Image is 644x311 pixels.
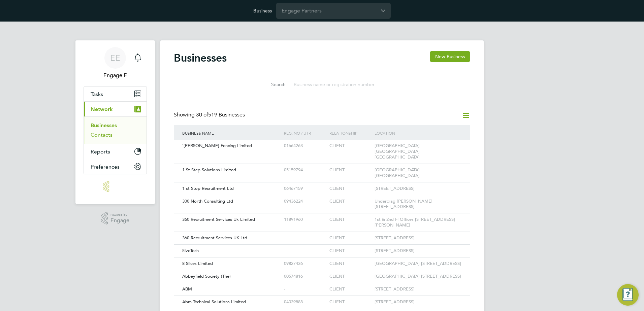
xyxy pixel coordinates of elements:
div: [STREET_ADDRESS] [373,245,463,257]
span: 519 Businesses [196,111,245,118]
div: [GEOGRAPHIC_DATA] [GEOGRAPHIC_DATA] [373,164,463,182]
div: 01664263 [282,140,327,152]
button: Preferences [84,159,147,174]
div: Business Name [181,125,282,141]
span: ABM [182,286,192,292]
div: CLIENT [328,270,373,283]
div: CLIENT [328,245,373,257]
input: Business name or registration number [290,78,389,91]
div: 05159794 [282,164,327,176]
div: [STREET_ADDRESS] [373,296,463,308]
div: [STREET_ADDRESS] [373,232,463,244]
div: 09436224 [282,195,327,208]
div: CLIENT [328,182,373,195]
span: Abbeyfield Society (The) [182,273,231,279]
div: CLIENT [328,283,373,296]
div: CLIENT [328,164,373,176]
span: Engage E [84,71,147,79]
a: 300 North Consulting Ltd09436224CLIENTUndercrag [PERSON_NAME][STREET_ADDRESS] [181,195,463,201]
div: [STREET_ADDRESS] [373,182,463,195]
img: engage-logo-retina.png [103,181,127,192]
label: Search [255,81,286,88]
a: Businesses [91,122,117,129]
a: 360 Recruitment Services UK Ltd-CLIENT[STREET_ADDRESS] [181,232,463,237]
div: CLIENT [328,195,373,208]
div: Showing [174,111,246,118]
div: CLIENT [328,232,373,244]
a: Go to home page [84,181,147,192]
span: Engage [110,218,129,223]
a: EEEngage E [84,47,147,79]
div: 09827436 [282,257,327,270]
span: Abm Technical Solutions Limited [182,299,246,305]
a: 5iveTech-CLIENT[STREET_ADDRESS] [181,244,463,250]
span: 5iveTech [182,248,199,253]
a: 8 Slices Limited09827436CLIENT[GEOGRAPHIC_DATA] [STREET_ADDRESS] [181,257,463,263]
div: Reg. No / UTR [282,125,327,141]
div: Relationship [328,125,373,141]
a: Abm Technical Solutions Limited04039888CLIENT[STREET_ADDRESS] [181,296,463,301]
span: 8 Slices Limited [182,261,213,266]
div: Undercrag [PERSON_NAME][STREET_ADDRESS] [373,195,463,213]
a: 1 St Step Solutions Limited05159794CLIENT[GEOGRAPHIC_DATA] [GEOGRAPHIC_DATA] [181,164,463,169]
button: Network [84,102,147,116]
button: Engage Resource Center [617,284,639,306]
div: 1st & 2nd Fl Offices [STREET_ADDRESS][PERSON_NAME] [373,213,463,232]
div: [GEOGRAPHIC_DATA] [GEOGRAPHIC_DATA] [GEOGRAPHIC_DATA] [373,140,463,164]
nav: Main navigation [75,40,155,204]
a: Powered byEngage [101,212,130,225]
h2: Businesses [174,51,227,65]
div: - [282,232,327,244]
a: ABM-CLIENT[STREET_ADDRESS] [181,283,463,288]
span: 360 Recruitment Services UK Ltd [182,235,247,241]
div: CLIENT [328,257,373,270]
span: Powered by [110,212,129,218]
span: 1 st Stop Recruitment Ltd [182,185,234,191]
div: [GEOGRAPHIC_DATA] [STREET_ADDRESS] [373,270,463,283]
div: 04039888 [282,296,327,308]
div: CLIENT [328,213,373,226]
a: 1 st Stop Recruitment Ltd06467159CLIENT[STREET_ADDRESS] [181,182,463,188]
div: CLIENT [328,296,373,308]
span: Network [91,106,113,112]
span: Preferences [91,164,120,170]
span: 30 of [196,111,208,118]
a: Tasks [84,87,147,101]
label: Business [253,8,272,14]
button: New Business [430,51,470,62]
span: 360 Recruitment Services Uk Limited [182,216,255,222]
div: 06467159 [282,182,327,195]
span: 1 St Step Solutions Limited [182,167,236,173]
div: - [282,245,327,257]
div: Network [84,116,147,144]
span: 300 North Consulting Ltd [182,198,233,204]
div: - [282,283,327,296]
div: [STREET_ADDRESS] [373,283,463,296]
span: EE [110,54,120,62]
div: CLIENT [328,140,373,152]
span: Reports [91,148,110,155]
a: Contacts [91,132,112,138]
div: 11891960 [282,213,327,226]
div: Location [373,125,463,141]
div: [GEOGRAPHIC_DATA] [STREET_ADDRESS] [373,257,463,270]
a: 360 Recruitment Services Uk Limited11891960CLIENT1st & 2nd Fl Offices [STREET_ADDRESS][PERSON_NAME] [181,213,463,219]
a: Abbeyfield Society (The)00574816CLIENT[GEOGRAPHIC_DATA] [STREET_ADDRESS] [181,270,463,276]
span: '[PERSON_NAME] Fencing Limited [182,143,252,148]
div: 00574816 [282,270,327,283]
span: Tasks [91,91,103,97]
a: '[PERSON_NAME] Fencing Limited01664263CLIENT[GEOGRAPHIC_DATA] [GEOGRAPHIC_DATA] [GEOGRAPHIC_DATA] [181,139,463,145]
button: Reports [84,144,147,159]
